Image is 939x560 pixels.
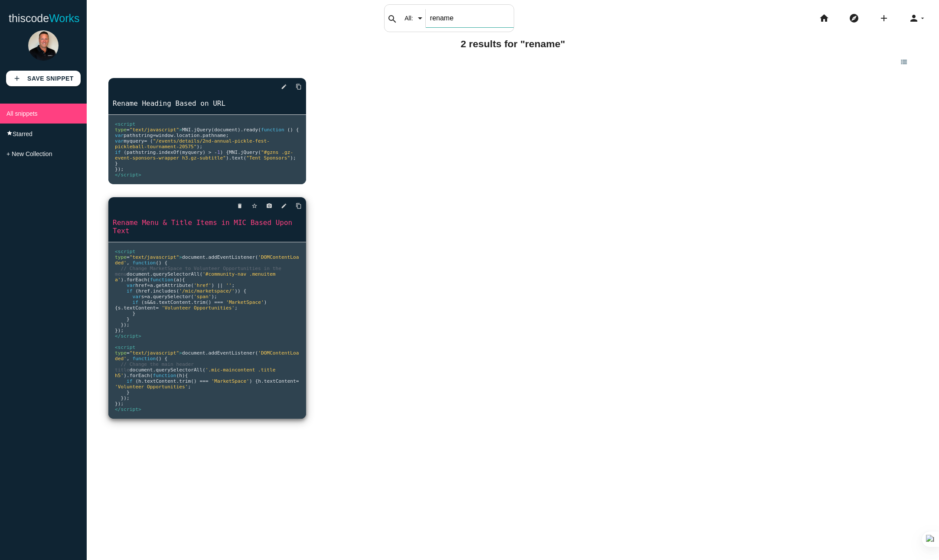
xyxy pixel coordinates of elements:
span: var [115,138,124,144]
span: location [176,133,200,138]
span: () [287,127,293,133]
span: + New Collection [7,150,52,157]
span: { [296,127,299,133]
span: ( [176,288,179,294]
span: function [132,260,156,266]
span: '#community-nav .menuitem a' [115,271,278,283]
span: addEventListener [209,254,255,260]
i: add [879,4,889,32]
span: function [132,356,156,361]
span: function [150,277,173,283]
span: . [205,350,209,356]
span: if [132,300,138,305]
i: content_copy [296,198,302,214]
span: s [141,294,144,300]
span: } [127,390,130,395]
span: === [214,300,223,305]
span: querySelector [153,294,191,300]
span: = [153,133,156,138]
span: ); [290,155,296,161]
span: } [132,311,135,316]
span: ( [258,150,261,155]
span: pathname [202,133,226,138]
span: 'span' [194,294,211,300]
span: textContent [264,378,296,384]
span: . [121,305,124,311]
span: - [214,150,217,155]
span: 'Volunteer Opportunities' [115,384,188,390]
i: view_list [900,54,908,69]
span: ; [226,133,229,138]
span: ( [191,294,194,300]
a: view_list [893,54,917,69]
span: ready [243,127,258,133]
span: s [153,300,156,305]
span: = [144,294,147,300]
span: document [182,254,205,260]
span: jQuery [241,150,258,155]
span: </script> [115,407,141,412]
span: ); [211,294,217,300]
span: . [153,367,156,373]
span: '' [226,283,231,288]
span: 1 [217,150,220,155]
span: text [231,155,243,161]
span: 'Volunteer Opportunities' [162,305,235,311]
span: type [115,254,127,260]
span: () [191,378,196,384]
span: "#gzns .gz-event-sponsors-wrapper h3.gz-subtitle" [115,150,293,161]
span: ; [232,283,235,288]
span: textContent [144,378,176,384]
span: ( [150,138,153,144]
i: explore [849,4,859,32]
span: // Change MarketSpace to Volunteer Opportunities in the menu [115,266,284,277]
span: var [127,283,135,288]
span: ) [220,150,223,155]
a: Copy to Clipboard [289,79,302,94]
span: > [179,127,182,133]
button: search [385,5,400,32]
span: myquery [124,138,144,144]
a: edit [274,198,287,214]
span: = [296,378,299,384]
span: ){ [182,373,188,378]
span: = [127,127,130,133]
span: ){ [179,277,185,283]
span: myquery [182,150,202,155]
span: }); [121,322,129,328]
span: trim [194,300,205,305]
span: > [179,254,182,260]
span: . [150,271,153,277]
span: ( [173,277,176,283]
span: includes [153,288,176,294]
span: 'DOMContentLoaded' [115,350,299,361]
span: querySelectorAll [153,271,200,277]
span: addEventListener [209,350,255,356]
span: MNI [229,150,238,155]
span: , [127,260,130,266]
span: 'MarketSpace' [226,300,264,305]
span: }); [115,166,124,172]
span: 'href' [194,283,211,288]
i: star [7,130,13,136]
span: indexOf [159,150,179,155]
span: function [153,373,176,378]
span: ( [124,150,127,155]
span: type [115,350,127,356]
span: s [144,300,147,305]
i: star_border [251,198,258,214]
span: h [138,378,141,384]
span: textContent [124,305,156,311]
span: ( [135,288,138,294]
span: ( [258,127,261,133]
span: () [156,356,161,361]
span: ). [124,373,129,378]
span: ( [135,378,138,384]
b: Save Snippet [27,75,74,82]
span: ( [147,277,150,283]
span: ( [179,150,182,155]
span: = [147,283,150,288]
span: <script [115,121,135,127]
span: { [226,150,229,155]
span: var [132,294,141,300]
